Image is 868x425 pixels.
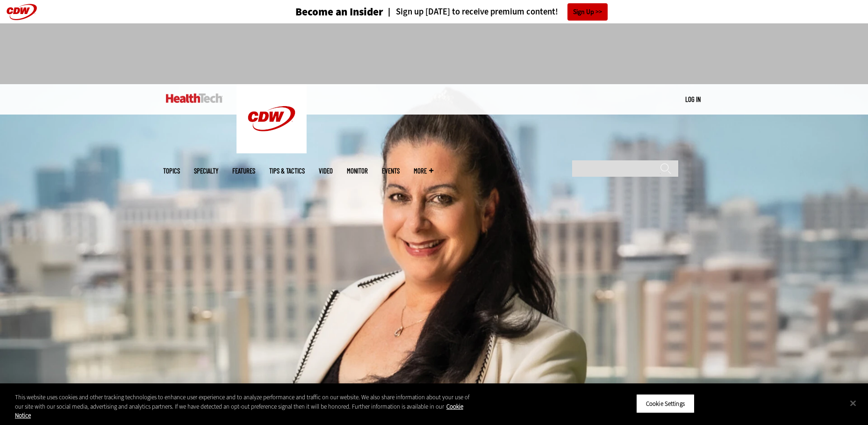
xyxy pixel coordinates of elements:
span: More [414,167,433,174]
button: Cookie Settings [636,394,695,413]
div: User menu [685,94,701,104]
span: Specialty [194,167,218,174]
a: Features [232,167,255,174]
button: Close [843,393,863,413]
a: Sign Up [567,3,608,21]
img: Home [237,84,307,153]
iframe: advertisement [264,33,604,75]
div: This website uses cookies and other tracking technologies to enhance user experience and to analy... [15,393,477,420]
a: Become an Insider [260,7,383,17]
a: Sign up [DATE] to receive premium content! [383,7,558,16]
a: Events [382,167,400,174]
a: More information about your privacy [15,403,463,420]
a: MonITor [347,167,368,174]
h3: Become an Insider [295,7,383,17]
a: Log in [685,95,701,103]
a: CDW [237,146,307,156]
span: Topics [163,167,180,174]
a: Tips & Tactics [269,167,305,174]
a: Video [319,167,333,174]
img: Home [166,94,222,103]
